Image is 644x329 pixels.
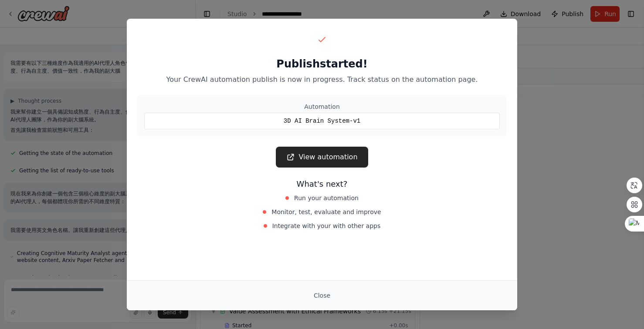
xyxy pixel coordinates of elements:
[272,222,381,230] span: Integrate with your with other apps
[144,102,500,111] div: Automation
[271,208,381,216] span: Monitor, test, evaluate and improve
[137,57,507,71] h2: Publish started!
[137,178,507,190] h3: What's next?
[307,288,337,303] button: Close
[137,74,507,85] p: Your CrewAI automation publish is now in progress. Track status on the automation page.
[276,147,368,168] a: View automation
[144,113,500,129] div: 3D AI Brain System-v1
[294,194,359,202] span: Run your automation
